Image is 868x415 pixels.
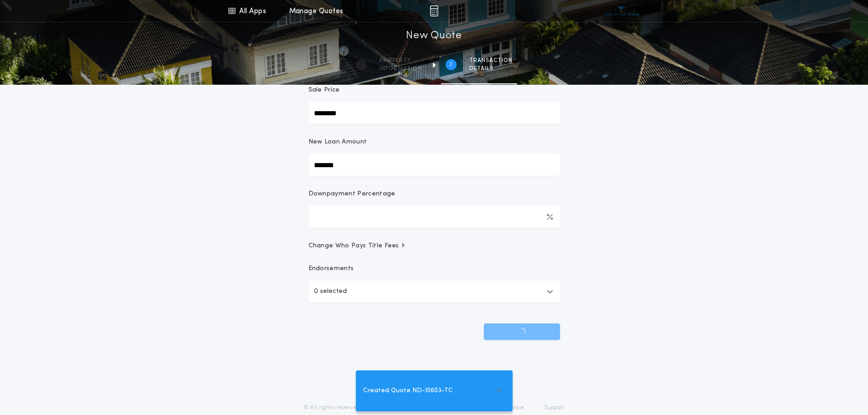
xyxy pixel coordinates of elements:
p: 0 selected [314,286,347,297]
p: Endorsements [308,264,560,273]
input: Downpayment Percentage [308,206,560,228]
span: Property [380,57,422,64]
input: Sale Price [308,102,560,124]
button: Change Who Pays Title Fees [308,241,560,251]
p: Downpayment Percentage [308,190,395,199]
p: New Loan Amount [308,138,367,147]
span: Created Quote ND-10603-TC [363,386,453,396]
p: Sale Price [308,86,340,95]
input: New Loan Amount [308,154,560,176]
img: vs-icon [604,6,638,15]
span: Transaction [469,57,513,64]
h2: 2 [449,61,452,68]
h1: New Quote [406,29,462,43]
span: details [469,65,513,72]
span: Change Who Pays Title Fees [308,241,406,251]
img: img [430,5,438,16]
button: 0 selected [308,281,560,302]
span: information [380,65,422,72]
